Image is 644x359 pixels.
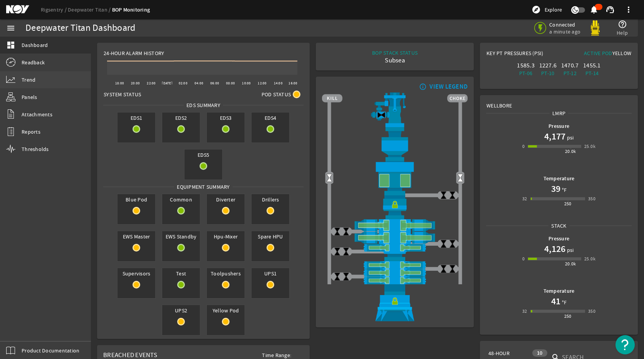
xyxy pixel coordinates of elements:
span: EDS1 [117,112,155,123]
div: 32 [522,307,527,315]
b: Pressure [548,122,569,130]
text: 22:00 [147,81,156,86]
mat-icon: info_outline [418,84,427,90]
img: ShearRamOpen.png [322,219,468,232]
a: Rigsentry [41,6,68,13]
img: PipeRamOpen.png [322,269,468,277]
text: 16:00 [288,81,297,86]
div: 32 [522,195,527,203]
span: Thresholds [22,145,49,153]
text: 06:00 [210,81,219,86]
div: Wellbore [480,96,637,109]
span: Breached Events [103,351,157,359]
h1: 4,177 [544,130,565,143]
span: Panels [22,93,37,101]
span: Yellow Pod [207,305,245,316]
div: 1585.3 [516,62,535,69]
span: Help [617,29,628,37]
text: 18:00 [115,81,124,86]
span: Equipment Summary [174,183,232,191]
span: psi [565,246,574,254]
img: WellheadConnectorLock.png [322,284,468,321]
span: Toolpushers [207,268,245,279]
img: ValveClose.png [333,247,342,256]
span: Pod Status [262,91,291,98]
div: 350 [588,195,595,203]
span: Explore [545,6,562,13]
span: Reports [22,128,40,136]
div: Key PT Pressures (PSI) [486,49,559,60]
span: °F [560,186,567,194]
mat-icon: support_agent [605,5,615,14]
img: ValveClose.png [448,240,457,248]
img: UpperAnnularOpen.png [322,161,468,195]
span: Product Documentation [22,347,79,354]
div: PT-06 [516,69,535,77]
div: PT-14 [582,69,601,77]
span: Active Pod [584,50,612,57]
b: Pressure [548,235,569,242]
div: Deepwater Titan Dashboard [25,24,135,32]
span: EWS Standby [162,231,200,242]
span: Drillers [252,194,289,205]
span: EDS3 [207,112,245,123]
span: psi [565,134,574,141]
img: ValveClose.png [333,272,342,281]
span: EWS Master [117,231,155,242]
mat-icon: notifications [589,5,599,14]
img: ShearRamOpen.png [322,232,468,244]
div: 20.0k [565,260,576,268]
div: 0 [522,143,525,150]
span: Test [162,268,200,279]
span: System Status [104,91,141,98]
div: 10 [532,349,547,357]
h1: 39 [551,183,560,195]
img: PipeRamOpen.png [322,244,468,252]
div: 1455.1 [582,62,601,69]
text: 02:00 [179,81,188,86]
div: BOP STACK STATUS [372,49,418,57]
text: 08:00 [226,81,235,86]
div: 20.0k [565,148,576,155]
span: Spare HPU [252,231,289,242]
div: PT-12 [560,69,579,77]
span: UPS2 [162,305,200,316]
div: VIEW LEGEND [429,83,468,91]
button: Explore [528,3,565,16]
span: 24-Hour Alarm History [104,49,164,57]
img: ValveClose.png [448,265,457,273]
span: Trend [22,76,35,84]
img: Valve2Open.png [456,173,465,182]
span: Dashboard [22,41,48,49]
div: 350 [588,307,595,315]
img: PipeRamOpen.png [322,277,468,284]
img: BopBodyShearBottom.png [322,252,468,261]
div: 250 [564,200,572,208]
span: EDS2 [162,112,200,123]
div: PT-10 [538,69,557,77]
img: ValveClose.png [439,265,448,273]
span: EDS4 [252,112,289,123]
img: Valve2Open.png [325,173,334,182]
span: Yellow [612,50,632,57]
img: RiserConnectorLock.png [322,195,468,219]
img: Yellowpod.svg [587,20,603,36]
div: 25.0k [584,143,595,150]
span: °F [560,299,567,306]
text: [DATE] [162,81,173,86]
mat-icon: explore [532,5,541,14]
span: EDS SUMMARY [184,101,223,109]
span: Hpu-Mixer [207,231,245,242]
text: 20:00 [131,81,140,86]
mat-icon: help_outline [618,20,627,29]
img: ValveClose.png [439,191,448,200]
span: a minute ago [549,28,582,35]
img: ValveClose.png [342,247,351,256]
img: ValveClose.png [342,272,351,281]
div: 0 [522,255,525,263]
b: Temperature [543,175,575,182]
button: more_vert [619,0,638,19]
span: Time Range: [256,351,297,359]
span: Attachments [22,111,52,118]
span: Connected [549,21,582,28]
